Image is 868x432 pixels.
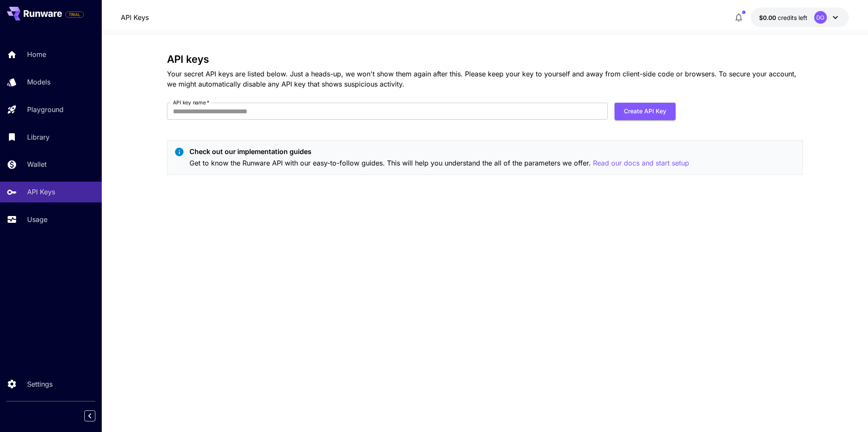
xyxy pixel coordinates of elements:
[121,12,149,22] a: API Keys
[27,132,50,142] p: Library
[121,12,149,22] nav: breadcrumb
[27,159,47,169] p: Wallet
[27,104,64,115] p: Playground
[173,99,209,106] label: API key name
[759,14,778,21] span: $0.00
[778,14,807,21] span: credits left
[27,77,50,87] p: Models
[167,69,803,89] p: Your secret API keys are listed below. Just a heads-up, we won't show them again after this. Plea...
[27,49,46,59] p: Home
[27,187,55,197] p: API Keys
[593,158,689,168] button: Read our docs and start setup
[189,146,689,157] p: Check out our implementation guides
[759,13,807,22] div: $0.00
[65,9,84,20] span: Add your payment card to enable full platform functionality.
[27,379,53,389] p: Settings
[84,410,95,421] button: Collapse sidebar
[814,11,827,24] div: DO
[167,53,803,65] h3: API keys
[189,158,689,168] p: Get to know the Runware API with our easy-to-follow guides. This will help you understand the all...
[27,214,47,224] p: Usage
[91,408,102,424] div: Collapse sidebar
[751,8,849,27] button: $0.00DO
[615,103,676,120] button: Create API Key
[66,11,83,18] span: TRIAL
